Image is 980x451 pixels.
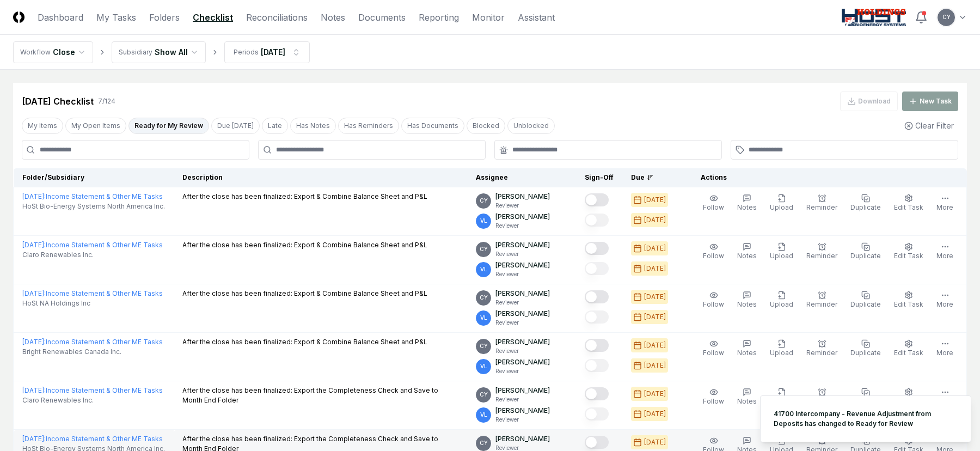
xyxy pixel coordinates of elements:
[850,203,881,211] span: Duplicate
[585,262,609,275] button: Mark complete
[20,47,51,57] div: Workflow
[585,339,609,352] button: Mark complete
[806,203,837,211] span: Reminder
[585,359,609,372] button: Mark complete
[65,118,126,134] button: My Open Items
[22,202,165,211] span: HoSt Bio-Energy Systems North America Inc.
[480,362,487,370] span: VL
[644,312,666,322] div: [DATE]
[495,192,550,202] p: [PERSON_NAME]
[770,252,793,260] span: Upload
[472,11,505,24] a: Monitor
[804,192,840,215] button: Reminder
[585,214,609,227] button: Mark complete
[22,289,46,297] span: [DATE] :
[507,118,555,134] button: Unblocked
[234,47,259,57] div: Periods
[735,192,759,215] button: Notes
[495,395,550,404] p: Reviewer
[703,397,724,405] span: Follow
[224,41,310,63] button: Periods[DATE]
[13,41,310,63] nav: breadcrumb
[585,387,609,400] button: Mark complete
[737,300,757,308] span: Notes
[22,95,94,108] div: [DATE] Checklist
[22,435,163,443] a: [DATE]:Income Statement & Other ME Tasks
[480,411,487,419] span: VL
[703,252,724,260] span: Follow
[495,386,550,395] p: [PERSON_NAME]
[644,264,666,273] div: [DATE]
[193,11,233,24] a: Checklist
[495,357,550,367] p: [PERSON_NAME]
[644,243,666,253] div: [DATE]
[770,349,793,357] span: Upload
[480,294,488,302] span: CY
[692,173,958,182] div: Actions
[894,300,923,308] span: Edit Task
[480,439,488,447] span: CY
[480,197,488,205] span: CY
[804,337,840,360] button: Reminder
[576,168,622,187] th: Sign-Off
[701,337,726,360] button: Follow
[894,252,923,260] span: Edit Task
[480,391,488,399] span: CY
[119,47,152,57] div: Subsidiary
[848,192,883,215] button: Duplicate
[22,435,46,443] span: [DATE] :
[495,406,550,416] p: [PERSON_NAME]
[701,240,726,263] button: Follow
[495,289,550,298] p: [PERSON_NAME]
[518,11,555,24] a: Assistant
[703,203,724,211] span: Follow
[480,342,488,350] span: CY
[735,337,759,360] button: Notes
[934,289,955,312] button: More
[631,173,675,182] div: Due
[848,289,883,312] button: Duplicate
[22,386,46,394] span: [DATE] :
[934,240,955,263] button: More
[892,192,926,215] button: Edit Task
[934,192,955,215] button: More
[735,240,759,263] button: Notes
[850,252,881,260] span: Duplicate
[495,337,550,347] p: [PERSON_NAME]
[182,386,458,405] p: After the close has been finalized: Export the Completeness Check and Save to Month End Folder
[290,118,336,134] button: Has Notes
[480,245,488,253] span: CY
[98,96,115,106] div: 7 / 124
[495,309,550,319] p: [PERSON_NAME]
[585,310,609,324] button: Mark complete
[701,386,726,409] button: Follow
[894,349,923,357] span: Edit Task
[703,349,724,357] span: Follow
[804,386,840,409] button: Reminder
[401,118,464,134] button: Has Documents
[585,436,609,449] button: Mark complete
[585,242,609,255] button: Mark complete
[806,252,837,260] span: Reminder
[585,407,609,420] button: Mark complete
[22,241,163,249] a: [DATE]:Income Statement & Other ME Tasks
[128,118,209,134] button: Ready for My Review
[480,217,487,225] span: VL
[842,9,906,26] img: Host NA Holdings logo
[22,192,46,200] span: [DATE] :
[495,260,550,270] p: [PERSON_NAME]
[644,437,666,447] div: [DATE]
[495,298,550,307] p: Reviewer
[737,252,757,260] span: Notes
[644,195,666,205] div: [DATE]
[804,240,840,263] button: Reminder
[585,193,609,206] button: Mark complete
[495,270,550,278] p: Reviewer
[848,337,883,360] button: Duplicate
[768,386,795,409] button: Upload
[737,397,757,405] span: Notes
[848,240,883,263] button: Duplicate
[495,250,550,258] p: Reviewer
[644,409,666,419] div: [DATE]
[701,192,726,215] button: Follow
